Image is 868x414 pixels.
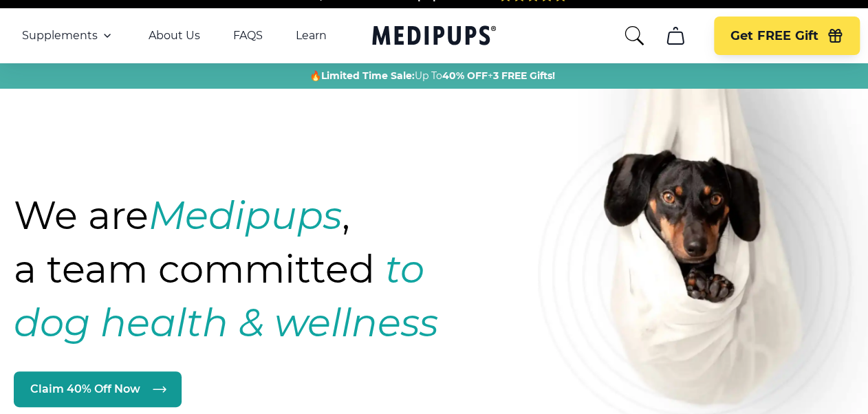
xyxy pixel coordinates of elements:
span: Get FREE Gift [730,28,818,44]
span: Supplements [22,29,98,43]
button: Get FREE Gift [714,17,860,55]
a: FAQS [233,29,263,43]
span: Made In The [GEOGRAPHIC_DATA] from domestic & globally sourced ingredients [206,5,663,18]
a: About Us [149,29,200,43]
button: Supplements [22,28,116,44]
strong: Medipups [149,192,342,239]
a: Claim 40% Off Now [14,371,182,407]
button: cart [659,19,692,52]
h1: We are , a team committed [14,188,517,349]
a: Medipups [372,23,496,51]
button: search [623,25,645,47]
span: 🔥 Up To + [310,69,555,83]
a: Learn [296,29,327,43]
